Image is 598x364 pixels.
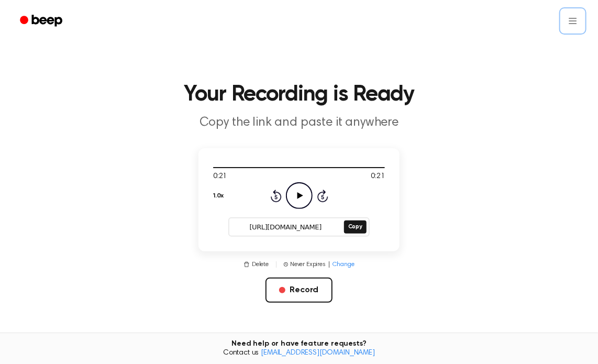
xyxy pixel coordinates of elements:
[344,220,367,234] button: Copy
[213,187,224,205] button: 1.0x
[243,260,269,269] button: Delete
[261,349,375,357] a: [EMAIL_ADDRESS][DOMAIN_NAME]
[284,260,355,269] button: Never Expires|Change
[328,260,330,269] span: |
[560,8,585,34] button: Open menu
[371,171,385,182] span: 0:21
[13,11,72,31] a: Beep
[98,114,500,131] p: Copy the link and paste it anywhere
[213,171,227,182] span: 0:21
[265,278,332,303] button: Record
[6,349,592,358] span: Contact us
[275,260,278,269] span: |
[31,84,567,106] h1: Your Recording is Ready
[333,260,355,269] span: Change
